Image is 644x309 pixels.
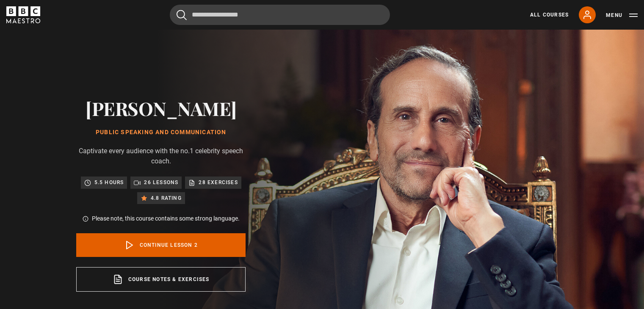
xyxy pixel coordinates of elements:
h1: Public Speaking and Communication [76,129,246,136]
input: Search [170,5,390,25]
p: Captivate every audience with the no.1 celebrity speech coach. [76,146,246,166]
a: All Courses [530,11,569,19]
p: 26 lessons [144,178,178,187]
button: Submit the search query [177,10,187,20]
h2: [PERSON_NAME] [76,97,246,119]
p: 4.8 rating [151,194,182,202]
button: Toggle navigation [606,11,638,19]
p: 5.5 hours [94,178,124,187]
p: Please note, this course contains some strong language. [92,214,240,223]
svg: BBC Maestro [6,6,40,23]
a: Continue lesson 2 [76,233,246,257]
p: 28 exercises [199,178,238,187]
a: Course notes & exercises [76,267,246,292]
